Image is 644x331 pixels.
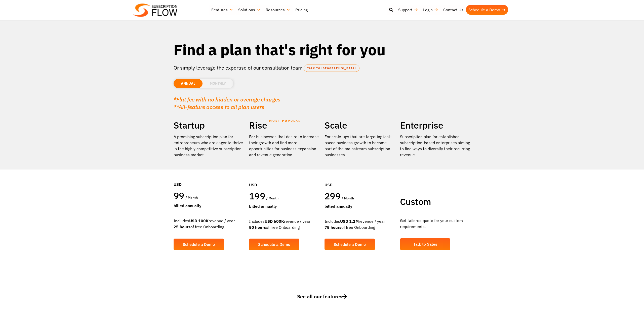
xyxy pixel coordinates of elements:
[466,5,508,15] a: Schedule a Demo
[236,5,263,15] a: Solutions
[189,218,209,223] strong: USD 100K
[325,167,395,190] div: USD
[249,134,319,158] div: For businesses that desire to increase their growth and find more opportunities for business expa...
[174,134,244,158] p: A promising subscription plan for entrepreneurs who are eager to thrive in the highly competitive...
[249,190,265,202] span: 199
[325,218,395,230] div: Includes revenue / year of free Onboarding
[400,196,431,207] span: Custom
[174,190,184,201] span: 99
[174,40,470,59] h1: Find a plan that's right for you
[441,5,466,15] a: Contact Us
[304,65,359,72] a: TALK TO [GEOGRAPHIC_DATA]
[325,120,395,131] h2: Scale
[293,5,310,15] a: Pricing
[400,217,470,230] p: Get tailored quote for your custom requirements.
[400,238,450,250] a: Talk to Sales
[421,5,441,15] a: Login
[396,5,421,15] a: Support
[325,225,341,230] strong: 75 hours
[174,120,244,131] h2: Startup
[325,134,395,158] div: For scale-ups that are targeting fast-paced business growth to become part of the mainstream subs...
[174,224,190,229] strong: 25 hours
[133,4,177,17] img: Subscriptionflow
[174,218,244,230] div: Includes revenue / year of free Onboarding
[174,64,470,72] p: Or simply leverage the expertise of our consultation team.
[174,203,244,209] div: Billed Annually
[249,203,319,209] div: Billed Annually
[297,293,347,300] span: See all our features
[325,203,395,209] div: Billed Annually
[269,115,301,127] span: MOST POPULAR
[203,79,233,88] li: MONTHLY
[249,225,266,230] strong: 50 hours
[174,239,224,250] a: Schedule a Demo
[265,219,284,224] strong: USD 600K
[249,167,319,190] div: USD
[413,242,437,246] span: Talk to Sales
[342,196,354,200] span: / month
[400,134,470,158] p: Subscription plan for established subscription-based enterprises aiming to find ways to diversify...
[183,242,215,246] span: Schedule a Demo
[174,103,264,111] em: **All-feature access to all plan users
[263,5,293,15] a: Resources
[400,120,470,131] h2: Enterprise
[325,190,341,202] span: 299
[185,195,198,200] span: / month
[266,196,278,200] span: / month
[325,239,375,250] a: Schedule a Demo
[258,242,290,246] span: Schedule a Demo
[174,293,470,308] a: See all our features
[174,79,203,88] li: ANNUAL
[249,120,319,131] h2: Rise
[174,166,244,190] div: USD
[209,5,236,15] a: Features
[334,242,366,246] span: Schedule a Demo
[249,218,319,230] div: Includes revenue / year of free Onboarding
[174,96,280,103] em: *Flat fee with no hidden or overage charges
[249,239,299,250] a: Schedule a Demo
[340,219,359,224] strong: USD 1.2M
